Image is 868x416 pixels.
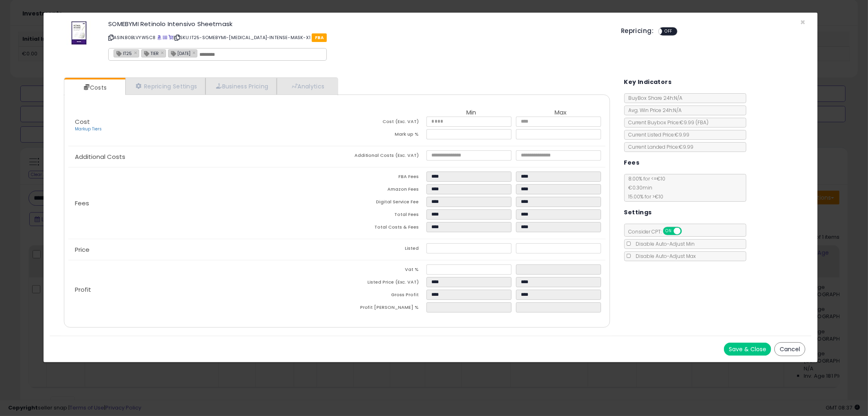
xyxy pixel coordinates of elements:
a: Business Pricing [206,78,277,95]
a: Costs [64,79,125,96]
h3: SOMEBYMI Retinolo Intensivo Sheetmask [108,21,609,27]
th: Min [426,109,516,117]
p: ASIN: B0BLVYW5C8 | SKU: IT25-SOMEBYMI-[MEDICAL_DATA]-INTENSE-MASK-X1 [108,31,609,44]
td: Total Fees [337,209,426,222]
span: OFF [680,228,693,235]
span: [DATE] [168,50,190,57]
td: Vat % [337,264,426,277]
td: Profit [PERSON_NAME] % [337,302,426,315]
span: Disable Auto-Adjust Min [632,240,695,247]
a: BuyBox page [157,34,162,41]
td: Listed Price (Exc. VAT) [337,277,426,290]
h5: Repricing: [621,28,654,34]
a: × [134,49,139,56]
h5: Fees [624,158,640,168]
td: Total Costs & Fees [337,222,426,235]
a: Analytics [277,78,337,95]
td: Cost (Exc. VAT) [337,117,426,129]
p: Additional Costs [68,154,337,160]
span: TIER [142,50,159,57]
td: Listed [337,243,426,256]
span: 8.00 % for <= €10 [625,175,666,200]
th: Max [516,109,606,117]
p: Price [68,247,337,253]
span: Avg. Win Price 24h: N/A [625,107,682,114]
p: Profit [68,286,337,293]
span: €9.99 [680,119,709,126]
img: 41lY8lTNr-L._SL60_.jpg [67,21,91,45]
span: ON [664,228,674,235]
span: Current Listed Price: €9.99 [625,131,690,138]
td: Gross Profit [337,290,426,302]
h5: Key Indicators [624,77,672,87]
p: Fees [68,200,337,207]
span: FBA [312,33,327,42]
a: Your listing only [168,34,173,41]
button: Save & Close [724,343,771,356]
span: 15.00 % for > €10 [625,193,664,200]
button: Cancel [774,342,805,356]
a: Markup Tiers [75,126,102,132]
a: × [161,49,166,56]
span: Current Buybox Price: [625,119,709,126]
h5: Settings [624,207,652,218]
span: ( FBA ) [696,119,709,126]
td: Mark up % [337,129,426,142]
td: Additional Costs (Exc. VAT) [337,150,426,163]
a: All offer listings [163,34,167,41]
span: Current Landed Price: €9.99 [625,143,694,150]
span: OFF [662,28,675,35]
p: Cost [68,119,337,132]
span: €0.30 min [625,184,653,191]
span: BuyBox Share 24h: N/A [625,95,683,101]
td: FBA Fees [337,172,426,184]
td: Digital Service Fee [337,197,426,209]
td: Amazon Fees [337,184,426,197]
a: × [192,49,197,56]
span: Disable Auto-Adjust Max [632,253,696,260]
span: × [800,16,805,28]
span: IT25 [114,50,132,57]
span: Consider CPT: [625,228,693,235]
a: Repricing Settings [125,78,206,95]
